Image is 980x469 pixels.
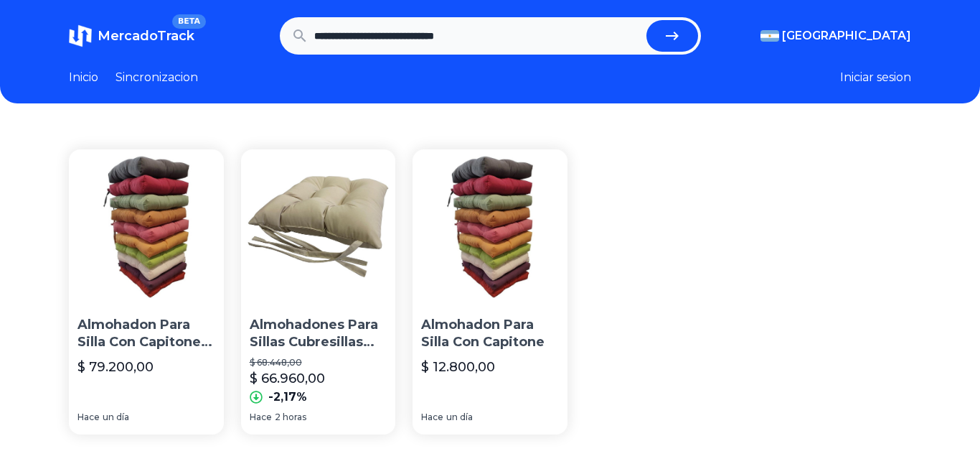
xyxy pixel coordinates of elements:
[69,149,224,305] img: Almohadon Para Silla Con Capitone 6 Unidades
[250,368,325,389] p: $ 66.960,00
[421,412,443,423] span: Hace
[69,69,98,86] a: Inicio
[77,412,100,423] span: Hace
[840,69,911,86] button: Iniciar sesion
[77,316,215,352] p: Almohadon Para Silla Con Capitone 6 Unidades
[782,27,911,45] span: [GEOGRAPHIC_DATA]
[413,149,567,435] a: Almohadon Para Silla Con CapitoneAlmohadon Para Silla Con Capitone$ 12.800,00Haceun día
[421,316,559,352] p: Almohadon Para Silla Con Capitone
[241,149,396,435] a: Almohadones Para Sillas Cubresillas Con Capitone Set X6Almohadones Para Sillas Cubresillas Con Ca...
[413,149,567,305] img: Almohadon Para Silla Con Capitone
[77,357,154,377] p: $ 79.200,00
[275,412,306,423] span: 2 horas
[103,412,129,423] span: un día
[250,412,272,423] span: Hace
[250,316,387,352] p: Almohadones Para Sillas Cubresillas Con Capitone Set X6
[760,30,779,42] img: Argentina
[760,27,911,45] button: [GEOGRAPHIC_DATA]
[421,357,495,377] p: $ 12.800,00
[98,28,194,44] span: MercadoTrack
[116,69,198,86] a: Sincronizacion
[250,357,387,368] p: $ 68.448,00
[69,24,194,47] a: MercadoTrackBETA
[268,389,307,406] p: -2,17%
[446,412,473,423] span: un día
[69,24,92,47] img: MercadoTrack
[172,14,206,29] span: BETA
[69,149,224,435] a: Almohadon Para Silla Con Capitone 6 UnidadesAlmohadon Para Silla Con Capitone 6 Unidades$ 79.200,...
[241,149,396,305] img: Almohadones Para Sillas Cubresillas Con Capitone Set X6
